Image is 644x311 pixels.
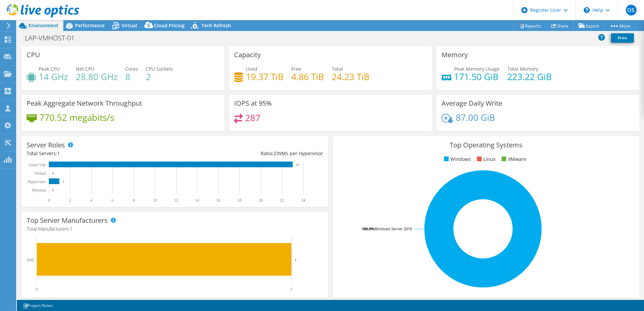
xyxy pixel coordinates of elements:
[36,287,38,291] text: 0
[374,226,412,231] tspan: Windows Server 2019
[234,100,272,107] h3: IOPS at 95%
[39,73,68,80] h4: 14 GHz
[27,150,175,157] div: Total Servers:
[133,198,135,203] text: 8
[507,73,552,80] h4: 223.22 GiB
[573,21,605,31] a: Export
[626,5,637,15] span: OS
[454,73,500,80] h4: 171.50 GiB
[125,73,138,80] h4: 8
[475,155,495,163] li: Linux
[63,180,64,183] text: 1
[290,287,292,291] text: 1
[332,73,369,80] h4: 24.23 TiB
[234,51,261,59] h3: Capacity
[125,66,138,72] span: Cores
[291,73,324,80] h4: 4.86 TiB
[153,198,157,203] text: 10
[295,257,297,262] text: 1
[454,66,500,72] span: Peak Memory Usage
[514,21,546,31] a: Reports
[280,198,284,203] text: 22
[195,198,199,203] text: 14
[90,198,92,203] text: 4
[76,66,94,72] span: Net CPU
[332,66,343,72] span: Total
[146,66,173,72] span: CPU Sockets
[216,198,220,203] text: 16
[456,114,495,121] h4: 87.00 GiB
[604,21,636,31] a: More
[442,155,471,163] li: Windows
[546,21,574,31] a: Share
[27,257,34,262] text: Dell
[507,66,538,72] span: Total Memory
[28,179,46,184] text: Hypervisor
[22,34,85,42] h1: LAP-VMHOST-01
[246,66,257,72] span: Used
[584,7,590,13] svg: \n
[175,150,323,157] div: Ratio: VMs per Hypervisor
[29,22,58,29] span: Environment
[35,171,46,176] text: Virtual
[259,198,263,203] text: 20
[29,163,45,167] text: Guest VM
[32,188,46,193] text: Physical
[39,66,60,72] span: Peak CPU
[273,150,279,157] span: 23
[52,172,54,175] text: 0
[246,73,284,80] h4: 19.37 TiB
[122,22,137,29] span: Virtual
[27,141,65,149] h3: Server Roles
[296,163,299,167] text: 23
[27,51,40,59] h3: CPU
[146,73,173,80] h4: 2
[18,301,58,310] a: Project Notes
[57,150,60,157] span: 1
[75,22,105,29] span: Performance
[291,66,301,72] span: Free
[442,100,502,107] h3: Average Daily Write
[27,225,323,233] h4: Total Manufacturers:
[48,198,50,203] text: 0
[500,155,526,163] li: VMware
[27,217,108,224] h3: Top Server Manufacturers
[52,188,54,192] text: 0
[76,73,118,80] h4: 28.80 GHz
[39,114,114,121] h4: 770.52 megabits/s
[362,226,374,231] tspan: 100.0%
[111,198,114,203] text: 6
[237,198,241,203] text: 18
[245,114,260,122] h4: 287
[611,33,634,43] a: Print
[27,100,142,107] h3: Peak Aggregate Network Throughput
[69,198,71,203] text: 2
[154,22,185,29] span: Cloud Pricing
[338,141,634,149] h3: Top Operating Systems
[174,198,178,203] text: 12
[70,226,72,232] span: 1
[442,51,468,59] h3: Memory
[301,198,305,203] text: 24
[201,22,231,29] span: Tech Refresh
